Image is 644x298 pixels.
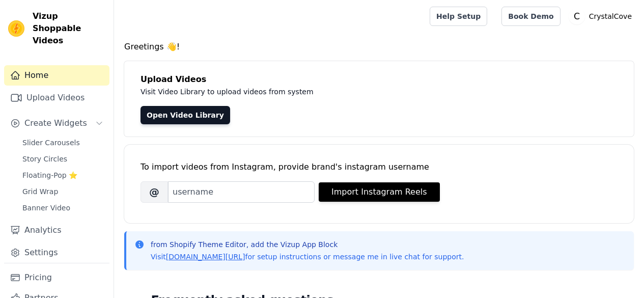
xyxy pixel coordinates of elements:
[22,170,77,180] span: Floating-Pop ⭐
[585,7,636,25] p: CrystalCove
[4,65,109,86] a: Home
[16,184,109,199] a: Grid Wrap
[4,242,109,263] a: Settings
[16,136,109,150] a: Slider Carousels
[151,252,464,262] p: Visit for setup instructions or message me in live chat for support.
[16,152,109,166] a: Story Circles
[4,113,109,133] button: Create Widgets
[319,182,440,202] button: Import Instagram Reels
[574,11,580,21] text: C
[166,253,245,261] a: [DOMAIN_NAME][URL]
[24,117,87,129] span: Create Widgets
[22,138,80,148] span: Slider Carousels
[569,7,636,25] button: C CrystalCove
[124,41,634,53] h4: Greetings 👋!
[8,20,24,37] img: Vizup
[33,10,105,47] span: Vizup Shoppable Videos
[168,181,315,203] input: username
[151,239,464,250] p: from Shopify Theme Editor, add the Vizup App Block
[16,168,109,182] a: Floating-Pop ⭐
[141,73,618,86] h4: Upload Videos
[22,186,58,197] span: Grid Wrap
[4,88,109,108] a: Upload Videos
[4,267,109,288] a: Pricing
[501,7,560,26] a: Book Demo
[141,86,597,98] p: Visit Video Library to upload videos from system
[22,203,70,213] span: Banner Video
[4,220,109,240] a: Analytics
[141,106,230,124] a: Open Video Library
[141,181,168,203] span: @
[22,154,67,164] span: Story Circles
[141,161,618,173] div: To import videos from Instagram, provide brand's instagram username
[16,201,109,215] a: Banner Video
[430,7,487,26] a: Help Setup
